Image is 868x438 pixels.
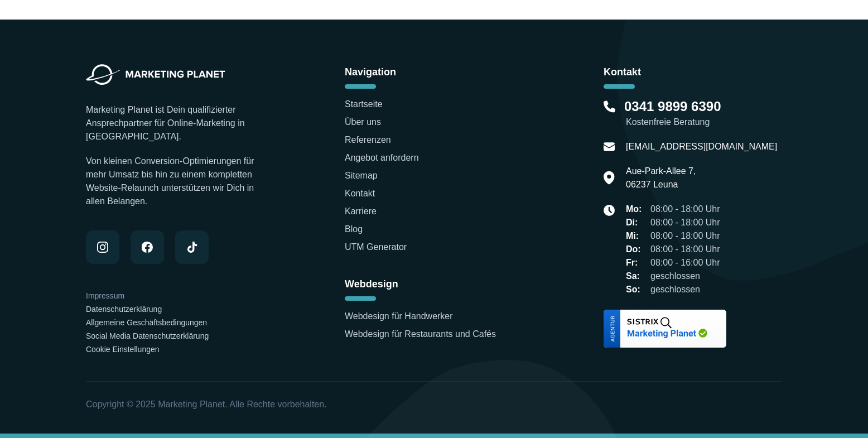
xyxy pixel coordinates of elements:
[345,276,523,292] h6: Webdesign
[86,155,264,208] p: Von kleinen Conversion-Optimierungen für mehr Umsatz bis hin zu einem kompletten Website-Relaunch...
[626,216,644,229] span: Di:
[345,171,378,180] a: Sitemap
[626,229,720,243] li: 08:00 - 18:00 Uhr
[97,242,108,253] img: Marketing Planet auf Instagram
[626,243,644,256] span: Do:
[345,311,453,321] a: Webdesign für Handwerker
[345,242,407,252] a: UTM Generator
[86,230,119,264] a: Folge Marketing Planet auf Instagram
[626,243,720,256] li: 08:00 - 18:00 Uhr
[626,165,696,191] p: Aue-Park-Allee 7, 06237 Leuna
[345,64,523,80] h6: Navigation
[345,329,496,339] a: Webdesign für Restaurants und Cafés
[131,230,164,264] a: Folge Marketing Planet auf Facebook
[626,256,720,269] li: 08:00 - 16:00 Uhr
[626,283,720,296] li: geschlossen
[604,140,615,153] img: E-Mail Icon
[345,224,363,234] a: Blog
[345,117,381,127] a: Über uns
[175,230,209,264] a: Folge Marketing Planet auf TikTok
[86,398,782,411] p: Copyright © 2025 Marketing Planet. Alle Rechte vorbehalten.
[86,64,225,85] img: Marketing Planet - Webdesign, Website Entwicklung und SEO
[626,203,644,216] span: Mo:
[626,203,720,216] li: 08:00 - 18:00 Uhr
[345,153,419,162] a: Angebot anfordern
[86,103,264,143] p: Marketing Planet ist Dein qualifizierter Ansprechpartner für Online-Marketing in [GEOGRAPHIC_DATA].
[626,216,720,229] li: 08:00 - 18:00 Uhr
[86,305,162,314] a: Datenschutzerklärung
[604,205,615,216] img: Uhr-Icon
[345,206,377,216] a: Karriere
[345,189,375,198] a: Kontakt
[345,135,391,145] a: Referenzen
[626,283,644,296] span: So:
[604,64,782,80] h6: Kontakt
[186,242,197,253] img: Marketing Planet auf TikTok
[626,140,777,153] a: [EMAIL_ADDRESS][DOMAIN_NAME]
[626,256,644,269] span: Fr:
[604,98,615,115] img: Telefon Icon
[86,318,207,327] a: Allgemeine Geschäftsbedingungen
[345,99,383,109] a: Startseite
[86,344,160,355] button: Cookie Einstellungen
[626,229,644,243] span: Mi:
[86,291,124,300] a: Impressum
[626,269,720,283] li: geschlossen
[142,242,153,253] img: Marketing Planet auf Facebook
[624,98,721,115] a: 0341 9899 6390
[626,269,644,283] span: Sa:
[604,165,615,191] img: Standort-Icon
[86,331,209,340] a: Social Media Datenschutzerklärung
[626,115,782,129] small: Kostenfreie Beratung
